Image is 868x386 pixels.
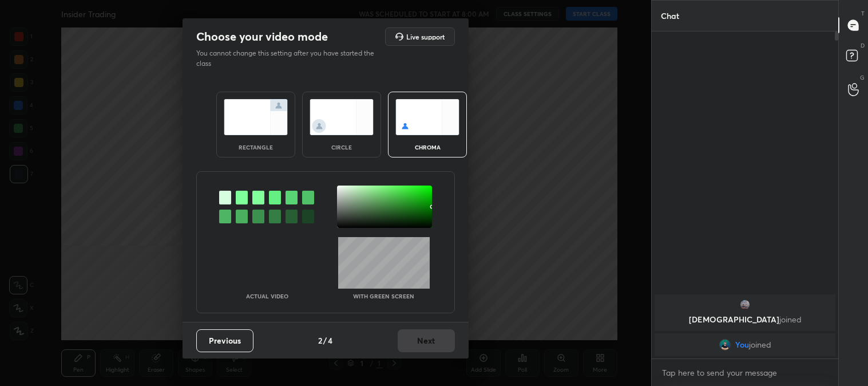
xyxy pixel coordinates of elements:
[319,144,364,150] div: circle
[196,329,253,352] button: Previous
[323,334,327,346] h4: /
[318,334,322,346] h4: 2
[735,340,748,349] span: You
[233,144,279,150] div: rectangle
[328,334,332,346] h4: 4
[860,73,865,82] p: G
[224,99,288,135] img: normalScreenIcon.ae25ed63.svg
[739,299,751,310] img: 389ffd5130804538a00b5f487dcc5233.jpg
[196,29,328,44] h2: Choose your video mode
[395,99,459,135] img: chromaScreenIcon.c19ab0a0.svg
[779,314,801,325] span: joined
[861,41,865,50] p: D
[652,292,838,359] div: grid
[405,144,450,150] div: chroma
[748,340,771,349] span: joined
[406,33,445,40] h5: Live support
[661,315,829,324] p: [DEMOGRAPHIC_DATA]
[719,339,730,350] img: 6dbef93320df4613bd34466e231d4145.jpg
[652,1,688,31] p: Chat
[246,293,288,299] p: Actual Video
[353,293,414,299] p: With green screen
[861,9,865,18] p: T
[310,99,374,135] img: circleScreenIcon.acc0effb.svg
[196,48,382,69] p: You cannot change this setting after you have started the class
